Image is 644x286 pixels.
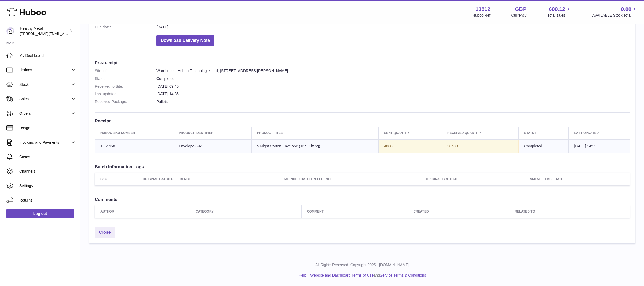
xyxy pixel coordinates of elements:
a: Log out [6,209,74,218]
th: Related to [509,205,630,218]
td: Envelope-5-RL [173,139,251,153]
span: 600.12 [549,6,565,13]
td: [DATE] 14:35 [569,139,630,153]
a: 0.00 AVAILABLE Stock Total [592,6,638,18]
a: Service Terms & Conditions [380,273,426,277]
td: 40000 [379,139,442,153]
th: SKU [95,173,137,185]
img: jose@healthy-metal.com [6,27,14,35]
dt: Due date: [95,25,156,30]
td: 38480 [442,139,519,153]
th: Original Batch Reference [137,173,278,185]
dd: [DATE] 14:35 [156,91,630,96]
dd: Completed [156,76,630,81]
span: 0.00 [621,6,631,13]
span: Stock [19,82,71,87]
th: Last updated [569,127,630,139]
th: Product title [251,127,378,139]
strong: 13812 [475,6,491,13]
span: Usage [19,125,76,131]
a: Help [299,273,306,277]
dt: Site Info: [95,68,156,73]
strong: GBP [515,6,526,13]
span: Cases [19,154,76,159]
a: Close [95,227,115,238]
th: Original BBE Date [420,173,524,185]
th: Product Identifier [173,127,251,139]
h3: Batch Information Logs [95,164,630,170]
span: Sales [19,96,71,102]
th: Created [408,205,509,218]
th: Category [190,205,302,218]
th: Comment [301,205,408,218]
td: Completed [519,139,569,153]
span: Total sales [547,13,571,18]
div: Healthy Metal [20,26,68,36]
dd: Pallets [156,99,630,104]
td: 5 Night Carton Envelope (Trial Kitting) [251,139,378,153]
th: Huboo SKU Number [95,127,173,139]
span: Settings [19,183,76,188]
th: Received Quantity [442,127,519,139]
h3: Comments [95,196,630,202]
th: Status [519,127,569,139]
a: 600.12 Total sales [547,6,571,18]
span: Listings [19,68,71,73]
button: Download Delivery Note [156,35,214,46]
th: Amended BBE Date [524,173,630,185]
span: Orders [19,111,71,116]
th: Author [95,205,190,218]
div: Currency [511,13,527,18]
span: My Dashboard [19,53,76,58]
span: Invoicing and Payments [19,140,71,145]
span: [PERSON_NAME][EMAIL_ADDRESS][DOMAIN_NAME] [20,31,108,36]
dd: [DATE] [156,25,630,30]
dd: Warehouse, Huboo Technologies Ltd, [STREET_ADDRESS][PERSON_NAME] [156,68,630,73]
span: AVAILABLE Stock Total [592,13,638,18]
span: Returns [19,198,76,203]
td: 1054458 [95,139,173,153]
div: Huboo Ref [473,13,491,18]
dt: Status: [95,76,156,81]
th: Sent Quantity [379,127,442,139]
li: and [308,273,426,278]
dd: [DATE] 09:45 [156,84,630,89]
h3: Pre-receipt [95,60,630,66]
dt: Received Package: [95,99,156,104]
h3: Receipt [95,118,630,124]
th: Amended Batch Reference [278,173,420,185]
dt: Last updated: [95,91,156,96]
a: Website and Dashboard Terms of Use [310,273,374,277]
dt: Received to Site: [95,84,156,89]
span: Channels [19,169,76,174]
p: All Rights Reserved. Copyright 2025 - [DOMAIN_NAME] [85,262,640,268]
